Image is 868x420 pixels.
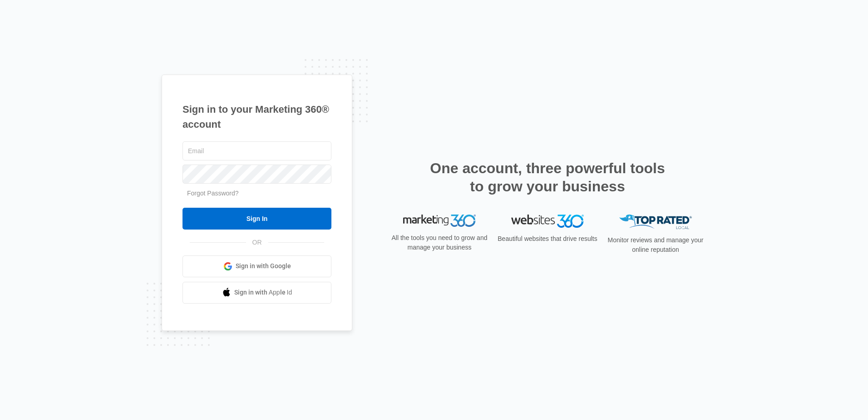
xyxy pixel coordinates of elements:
[511,215,584,228] img: Websites 360
[182,141,331,160] input: Email
[246,238,268,247] span: OR
[619,215,692,230] img: Top Rated Local
[187,190,239,197] a: Forgot Password?
[182,102,331,132] h1: Sign in to your Marketing 360® account
[389,233,490,252] p: All the tools you need to grow and manage your business
[234,288,292,297] span: Sign in with Apple Id
[182,208,331,230] input: Sign In
[403,215,476,227] img: Marketing 360
[427,159,668,195] h2: One account, three powerful tools to grow your business
[236,261,291,271] span: Sign in with Google
[182,282,331,304] a: Sign in with Apple Id
[182,255,331,277] a: Sign in with Google
[605,235,706,255] p: Monitor reviews and manage your online reputation
[497,234,598,244] p: Beautiful websites that drive results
